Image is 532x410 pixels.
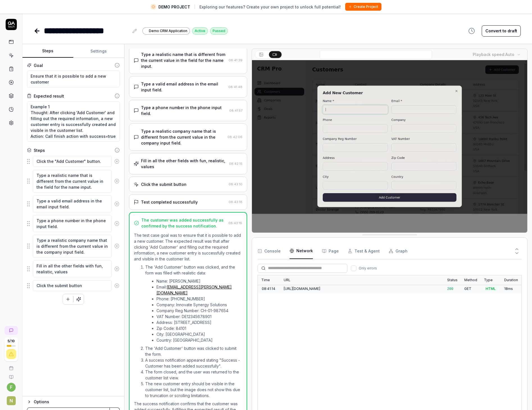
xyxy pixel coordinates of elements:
[447,287,453,291] span: 200
[156,319,242,325] li: Address: [STREET_ADDRESS]
[465,25,478,37] button: View version history
[228,85,242,89] time: 08:41:48
[141,181,187,187] div: Click the submit button
[141,105,227,116] div: Type a phone number in the phone input field.
[73,44,124,58] button: Settings
[229,200,242,204] time: 08:43:18
[145,345,242,357] li: The 'Add Customer' button was clicked to submit the form.
[262,286,275,291] time: 08:41:14
[141,128,225,146] div: Type a realistic company name that is different from the current value in the company input field.
[4,326,18,335] a: New conversation
[27,235,120,258] div: Suggestions
[7,396,16,405] span: N
[473,51,514,57] div: Playback speed:
[22,44,73,58] button: Steps
[145,369,242,381] li: The form closed, and the user was returned to the customer list view.
[284,286,440,291] div: [URL][DOMAIN_NAME]
[229,182,242,186] time: 08:43:10
[145,357,242,369] li: A success notification appeared stating "Success - Customer has been added successfully".
[112,175,121,187] button: Remove step
[27,195,120,213] div: Suggestions
[134,232,242,262] p: The test case goal was to ensure that it is possible to add a new customer. The expected result w...
[141,81,226,93] div: Type a valid email address in the email input field.
[8,339,15,343] span: 5 / 10
[156,337,242,343] li: Country: [GEOGRAPHIC_DATA]
[34,62,43,68] div: Goal
[482,25,521,37] button: Convert to draft
[112,240,121,252] button: Remove step
[145,264,242,344] li: The 'Add Customer' button was clicked, and the form was filled with realistic data:
[351,265,356,271] button: Only errors
[112,198,121,209] button: Remove step
[158,4,190,10] span: DEMO PROJECT
[156,296,242,302] li: Phone: [PHONE_NUMBER]
[112,263,121,274] button: Remove step
[156,278,242,284] li: Name: [PERSON_NAME]
[359,266,377,271] span: Only errors
[112,156,121,167] button: Remove step
[2,370,20,379] a: Documentation
[280,275,444,285] div: URL
[229,58,242,62] time: 08:41:39
[389,243,408,259] button: Graph
[258,243,281,259] button: Console
[481,275,501,285] div: Type
[461,285,481,293] div: GET
[156,302,242,308] li: Company: Innovate Synergy Solutions
[444,275,461,285] div: Status
[145,381,242,398] li: The new customer entry should be visible in the customer list, but the image does not show this d...
[501,275,521,285] div: Duration
[501,285,521,293] div: 18ms
[27,215,120,232] div: Suggestions
[141,51,226,69] div: Type a realistic name that is different from the current value in the field for the name input.
[156,285,232,295] a: [EMAIL_ADDRESS][PERSON_NAME][DOMAIN_NAME]
[345,3,381,11] button: Create Project
[156,325,242,331] li: Zip Code: 84101
[228,135,242,139] time: 08:42:06
[156,314,242,319] li: VAT Number: DE12345678901
[258,275,280,285] div: Time
[141,199,198,205] div: Test completed successfully
[210,27,228,35] div: Passed
[2,361,20,370] a: Book a call with us
[228,221,242,225] time: 08:43:18
[290,243,313,259] button: Network
[142,27,190,35] a: Demo CRM Application
[27,260,120,278] div: Suggestions
[27,170,120,193] div: Suggestions
[2,392,20,406] button: N
[461,275,481,285] div: Method
[192,27,208,35] div: Active
[141,158,227,170] div: Fill in all the other fields with fun, realistic, values
[112,218,121,229] button: Remove step
[229,162,242,166] time: 08:42:15
[27,280,120,292] div: Suggestions
[348,243,380,259] button: Test & Agent
[27,156,120,167] div: Suggestions
[199,4,341,10] span: Exploring our features? Create your own project to unlock full potential!
[34,398,120,405] div: Options
[112,280,121,291] button: Remove step
[156,308,242,314] li: Company Reg Number: CH-01-987654
[149,28,187,33] span: Demo CRM Application
[156,331,242,337] li: City: [GEOGRAPHIC_DATA]
[484,286,497,291] span: HTML
[229,109,242,112] time: 08:41:57
[7,383,16,392] button: f
[141,217,226,229] div: The customer was added successfully as confirmed by the success notification.
[34,93,64,99] div: Expected result
[156,284,242,296] li: Email:
[322,243,339,259] button: Page
[34,147,45,153] div: Steps
[27,398,120,405] button: Options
